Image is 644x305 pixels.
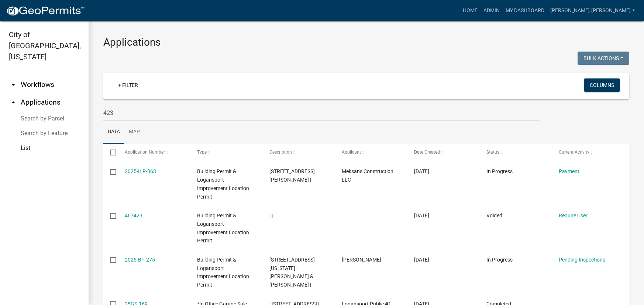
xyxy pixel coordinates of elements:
span: 08/21/2025 [414,213,429,218]
span: Chris Hallam [342,257,381,263]
datatable-header-cell: Type [190,144,262,161]
a: 2025-ILP-363 [125,168,156,174]
datatable-header-cell: Description [262,144,335,161]
a: Payment [559,168,579,174]
span: Current Activity [559,150,589,155]
span: Applicant [342,150,361,155]
span: 423 W MIAMI AVE | Zimmerman, Debra | [269,168,315,183]
span: Application Number [125,150,165,155]
span: Description [269,150,292,155]
span: Meksan's Construction LLC [342,168,393,183]
a: 467423 [125,213,142,218]
a: Data [103,120,124,144]
datatable-header-cell: Current Activity [552,144,624,161]
span: Status [486,150,499,155]
span: In Progress [486,257,513,263]
datatable-header-cell: Date Created [407,144,479,161]
a: Home [460,4,481,18]
a: Require User [559,213,588,218]
span: Date Created [414,150,440,155]
span: Building Permit & Logansport Improvement Location Permit [197,213,249,243]
a: [PERSON_NAME].[PERSON_NAME] [547,4,638,18]
span: Type [197,150,207,155]
button: Bulk Actions [578,52,629,65]
a: Map [124,120,144,144]
span: 1423 MICHIGAN AVE | Coe, Brian E & Cynthia L | [269,257,315,288]
input: Search for applications [103,105,540,120]
span: 09/29/2025 [414,168,429,174]
span: 08/07/2025 [414,257,429,263]
button: Columns [584,78,620,92]
a: My Dashboard [503,4,547,18]
datatable-header-cell: Applicant [335,144,407,161]
span: Voided [486,213,502,218]
h3: Applications [103,36,629,49]
a: Pending Inspections [559,257,605,263]
datatable-header-cell: Select [103,144,117,161]
span: | | [269,213,273,218]
datatable-header-cell: Application Number [117,144,190,161]
span: Building Permit & Logansport Improvement Location Permit [197,257,249,288]
datatable-header-cell: Status [479,144,552,161]
a: Admin [481,4,503,18]
i: arrow_drop_up [9,98,18,107]
a: + Filter [112,78,144,92]
a: 2025-BP-275 [125,257,155,263]
i: arrow_drop_down [9,80,18,89]
span: Building Permit & Logansport Improvement Location Permit [197,168,249,199]
span: In Progress [486,168,513,174]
